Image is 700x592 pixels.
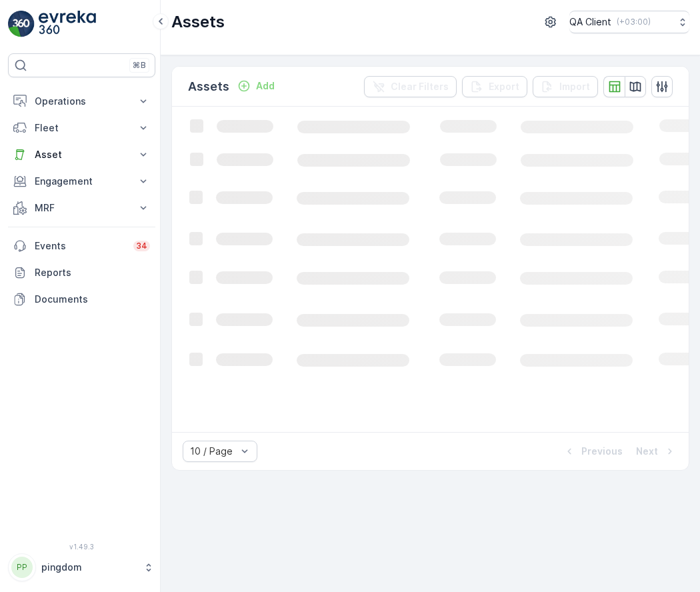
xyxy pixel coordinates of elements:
[364,76,457,97] button: Clear Filters
[8,88,155,115] button: Operations
[8,259,155,286] a: Reports
[35,293,150,306] p: Documents
[11,557,33,578] div: PP
[391,80,449,93] p: Clear Filters
[8,168,155,195] button: Engagement
[533,76,598,97] button: Import
[256,79,275,93] p: Add
[581,445,623,458] p: Previous
[636,445,658,458] p: Next
[41,561,137,574] p: pingdom
[35,175,129,188] p: Engagement
[559,80,590,93] p: Import
[39,11,96,37] img: logo_light-DOdMpM7g.png
[8,553,155,581] button: PPpingdom
[569,15,611,29] p: QA Client
[8,543,155,551] span: v 1.49.3
[35,95,129,108] p: Operations
[133,60,146,71] p: ⌘B
[462,76,527,97] button: Export
[8,141,155,168] button: Asset
[35,121,129,135] p: Fleet
[136,241,147,251] p: 34
[635,443,678,459] button: Next
[35,239,125,253] p: Events
[8,115,155,141] button: Fleet
[561,443,624,459] button: Previous
[8,195,155,221] button: MRF
[35,201,129,215] p: MRF
[35,148,129,161] p: Asset
[8,11,35,37] img: logo
[569,11,689,33] button: QA Client(+03:00)
[8,233,155,259] a: Events34
[8,286,155,313] a: Documents
[171,11,225,33] p: Assets
[232,78,280,94] button: Add
[617,17,651,27] p: ( +03:00 )
[35,266,150,279] p: Reports
[489,80,519,93] p: Export
[188,77,229,96] p: Assets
